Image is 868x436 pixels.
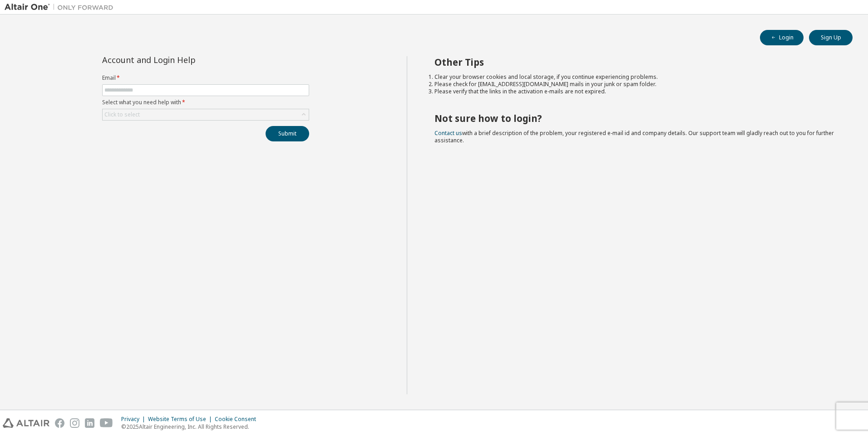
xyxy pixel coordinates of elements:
button: Submit [266,126,309,141]
label: Email [102,74,309,82]
img: linkedin.svg [85,418,94,428]
label: Select what you need help with [102,99,309,106]
img: instagram.svg [70,418,79,428]
div: Account and Login Help [102,56,268,63]
span: with a brief description of the problem, your registered e-mail id and company details. Our suppo... [434,129,834,144]
img: altair_logo.svg [3,418,49,428]
li: Clear your browser cookies and local storage, if you continue experiencing problems. [434,73,837,81]
a: Contact us [434,129,462,137]
p: © 2025 Altair Engineering, Inc. All Rights Reserved. [121,423,261,431]
div: Privacy [121,416,148,423]
li: Please check for [EMAIL_ADDRESS][DOMAIN_NAME] mails in your junk or spam folder. [434,81,837,88]
img: facebook.svg [55,418,64,428]
button: Login [760,30,804,45]
div: Cookie Consent [215,416,261,423]
div: Website Terms of Use [148,416,215,423]
div: Click to select [103,109,309,120]
h2: Other Tips [434,56,837,68]
img: youtube.svg [100,418,113,428]
h2: Not sure how to login? [434,112,837,124]
button: Sign Up [809,30,853,45]
img: Altair One [5,3,118,12]
div: Click to select [104,111,140,118]
li: Please verify that the links in the activation e-mails are not expired. [434,88,837,95]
